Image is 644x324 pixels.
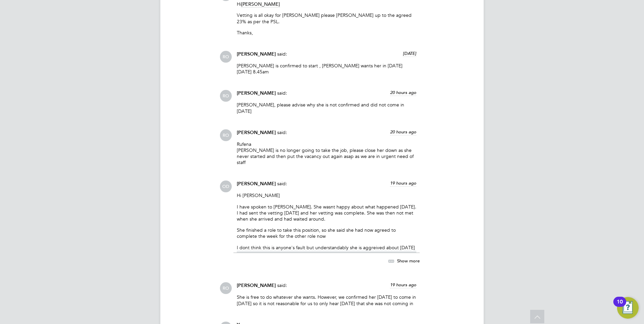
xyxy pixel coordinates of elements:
span: [PERSON_NAME] [237,283,276,288]
p: Rufena [PERSON_NAME] is no longer going to take the job, please close her down as she never start... [237,141,416,166]
p: Vetting is all okay for [PERSON_NAME] please [PERSON_NAME] up to the agreed 23% as per the PSL. [237,12,416,24]
span: said: [277,181,287,187]
p: [PERSON_NAME], please advise why she is not confirmed and did not come in [DATE] [237,102,416,114]
span: said: [277,282,287,288]
span: OD [220,181,232,192]
p: Thanks, [237,30,416,36]
span: RO [220,51,232,63]
p: She is free to do whatever she wants. However, we confirmed her [DATE] to come in [DATE] so it is... [237,294,416,306]
span: 20 hours ago [390,90,416,95]
p: She finished a role to take this position, so she said she had now agreed to complete the week fo... [237,227,416,239]
div: 10 [617,302,623,311]
span: said: [277,129,287,135]
button: Open Resource Center, 10 new notifications [617,297,639,319]
span: [PERSON_NAME] [237,181,276,187]
span: [DATE] [403,51,416,56]
span: [PERSON_NAME] [237,90,276,96]
span: RO [220,90,232,102]
p: Hi [PERSON_NAME] [237,192,416,198]
span: [PERSON_NAME] [237,51,276,57]
span: RO [220,129,232,141]
p: I have spoken to [PERSON_NAME]. She wasnt happy about what happened [DATE]. I had sent the vettin... [237,204,416,222]
span: RO [220,282,232,294]
span: [PERSON_NAME] [241,1,280,7]
span: [PERSON_NAME] [237,130,276,135]
p: I dont think this is anyone's fault but understandably she is aggreived about [DATE] [237,245,416,251]
span: said: [277,90,287,96]
span: 19 hours ago [390,282,416,288]
p: [PERSON_NAME] is confirmed to start , [PERSON_NAME] wants her in [DATE][DATE] 8.45am [237,63,416,75]
p: Hi [237,1,416,7]
span: 19 hours ago [390,180,416,186]
span: Show more [397,258,420,264]
span: 20 hours ago [390,129,416,135]
span: said: [277,51,287,57]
